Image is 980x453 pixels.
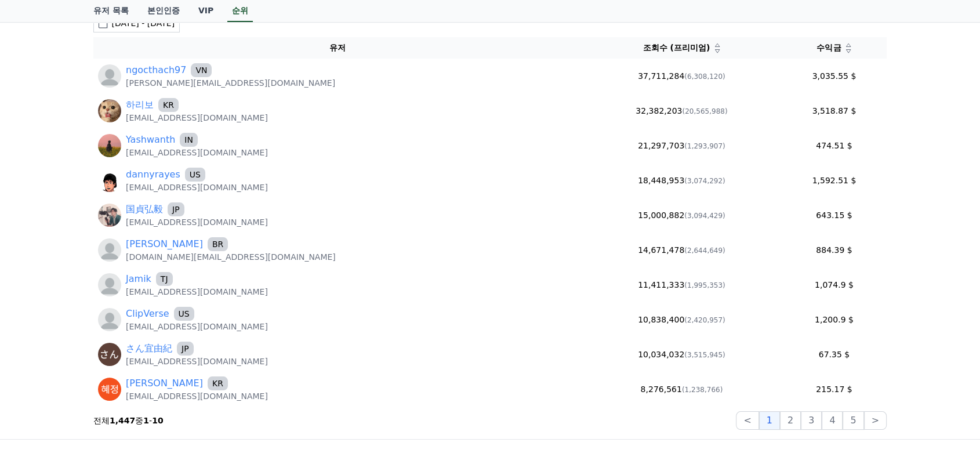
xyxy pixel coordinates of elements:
a: Jamik [126,272,151,286]
a: Messages [77,368,150,397]
td: 643.15 $ [782,198,887,233]
td: 1,074.9 $ [782,267,887,302]
img: https://lh3.googleusercontent.com/a/ACg8ocJyqIvzcjOKCc7CLR06tbfW3SYXcHq8ceDLY-NhrBxcOt2D2w=s96-c [98,343,121,366]
p: [EMAIL_ADDRESS][DOMAIN_NAME] [126,112,268,124]
td: 18,448,953 [582,163,782,198]
span: (3,094,429) [684,212,725,220]
td: 11,411,333 [582,267,782,302]
span: (3,074,292) [684,177,725,185]
a: 国貞弘毅 [126,202,163,216]
img: https://lh3.googleusercontent.com/a/ACg8ocIDCAhHTQjfV_lafQELHVPsdG7VeKWVO9_2mqFlZI4NqPR76Q=s96-c [98,378,121,401]
td: 8,276,561 [582,372,782,407]
strong: 1,447 [110,416,135,425]
p: [EMAIL_ADDRESS][DOMAIN_NAME] [126,286,268,298]
a: ClipVerse [126,307,169,321]
span: Settings [172,385,200,394]
a: Home [3,368,77,397]
button: 1 [759,411,780,430]
span: (2,420,957) [684,316,725,324]
p: [EMAIL_ADDRESS][DOMAIN_NAME] [126,147,268,158]
td: 884.39 $ [782,233,887,267]
img: profile_blank.webp [98,64,121,88]
td: 10,838,400 [582,302,782,337]
td: 32,382,203 [582,93,782,128]
span: Home [30,385,50,394]
span: 조회수 (프리미엄) [643,42,710,54]
span: (1,293,907) [684,142,725,150]
a: さん宜由紀 [126,342,172,356]
p: [EMAIL_ADDRESS][DOMAIN_NAME] [126,356,268,367]
span: (3,515,945) [684,351,725,359]
img: https://lh3.googleusercontent.com/a/ACg8ocLOmR619qD5XjEFh2fKLs4Q84ZWuCVfCizvQOTI-vw1qp5kxHyZ=s96-c [98,99,121,122]
td: 37,711,284 [582,59,782,93]
button: > [864,411,887,430]
td: 215.17 $ [782,372,887,407]
td: 15,000,882 [582,198,782,233]
a: Yashwanth [126,133,175,147]
span: (1,238,766) [682,386,723,394]
span: JP [177,342,194,356]
img: https://lh3.googleusercontent.com/a/ACg8ocLSimGQaXkTpc10kwoVl__E5nGEOS5fO_vrZ3a-lpemSHgAYus=s96-c [98,134,121,157]
td: 1,592.51 $ [782,163,887,198]
span: JP [168,202,184,216]
span: TJ [156,272,173,286]
a: 하리보 [126,98,154,112]
button: < [736,411,758,430]
th: 유저 [93,37,582,59]
p: 전체 중 - [93,415,164,426]
span: IN [180,133,198,147]
span: BR [208,237,228,251]
td: 474.51 $ [782,128,887,163]
p: [EMAIL_ADDRESS][DOMAIN_NAME] [126,182,268,193]
span: KR [208,376,228,390]
span: KR [158,98,179,112]
span: US [174,307,194,321]
a: ngocthach97 [126,63,186,77]
strong: 10 [152,416,163,425]
p: [PERSON_NAME][EMAIL_ADDRESS][DOMAIN_NAME] [126,77,335,89]
a: dannyrayes [126,168,180,182]
span: (1,995,353) [684,281,725,289]
p: [EMAIL_ADDRESS][DOMAIN_NAME] [126,216,268,228]
p: [DOMAIN_NAME][EMAIL_ADDRESS][DOMAIN_NAME] [126,251,336,263]
td: 67.35 $ [782,337,887,372]
span: (2,644,649) [684,247,725,255]
button: 3 [801,411,822,430]
a: [PERSON_NAME] [126,376,203,390]
td: 1,200.9 $ [782,302,887,337]
td: 14,671,478 [582,233,782,267]
td: 3,518.87 $ [782,93,887,128]
span: Messages [96,386,130,395]
button: 2 [780,411,801,430]
img: profile_blank.webp [98,308,121,331]
td: 10,034,032 [582,337,782,372]
div: [DATE] - [DATE] [111,17,175,30]
span: US [185,168,205,182]
span: (20,565,988) [682,107,727,115]
strong: 1 [143,416,149,425]
a: Settings [150,368,223,397]
p: [EMAIL_ADDRESS][DOMAIN_NAME] [126,321,268,332]
button: 5 [843,411,863,430]
img: https://lh3.googleusercontent.com/a/ACg8ocIeB3fKyY6fN0GaUax-T_VWnRXXm1oBEaEwHbwvSvAQlCHff8Lg=s96-c [98,204,121,227]
td: 3,035.55 $ [782,59,887,93]
td: 21,297,703 [582,128,782,163]
img: profile_blank.webp [98,238,121,262]
p: [EMAIL_ADDRESS][DOMAIN_NAME] [126,390,268,402]
span: (6,308,120) [684,73,725,81]
button: [DATE] - [DATE] [93,15,180,32]
button: 4 [822,411,843,430]
img: https://cdn.creward.net/profile/user/profile_blank.webp [98,273,121,296]
span: VN [191,63,212,77]
img: https://cdn.creward.net/profile/user/YY09Sep 14, 2025114636_ba20bdbb2ff11d531fc91687c2d3da2307106... [98,169,121,192]
span: 수익금 [816,42,841,54]
a: [PERSON_NAME] [126,237,203,251]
